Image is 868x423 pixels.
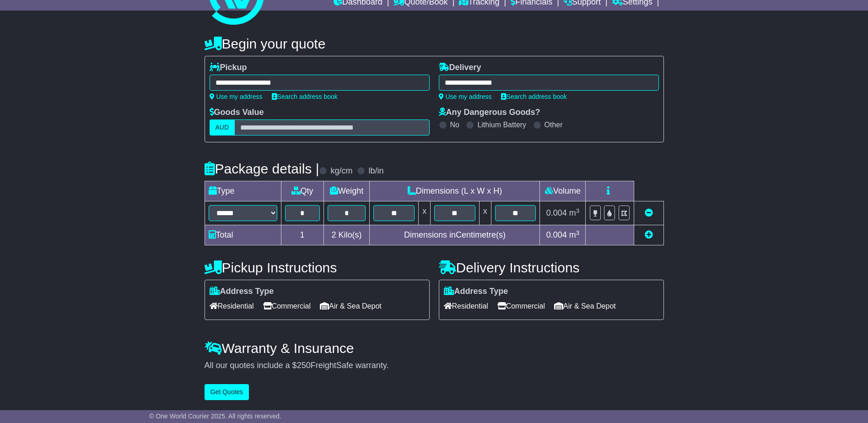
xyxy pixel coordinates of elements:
td: Dimensions in Centimetre(s) [370,225,540,245]
td: 1 [281,225,323,245]
td: Kilo(s) [323,225,370,245]
a: Use my address [210,93,263,100]
span: Commercial [263,299,311,313]
span: © One World Courier 2025. All rights reserved. [149,412,281,420]
label: Pickup [210,63,247,73]
h4: Package details | [205,161,319,176]
span: m [569,208,580,217]
span: Commercial [497,299,545,313]
div: All our quotes include a $ FreightSafe warranty. [205,361,664,371]
h4: Warranty & Insurance [205,341,664,356]
a: Search address book [501,93,567,100]
span: m [569,230,580,239]
label: Address Type [444,287,508,297]
td: Dimensions (L x W x H) [370,181,540,201]
label: No [450,120,459,129]
label: Other [545,120,563,129]
td: Volume [540,181,586,201]
button: Get Quotes [205,384,249,400]
span: 2 [331,230,336,239]
td: Weight [323,181,370,201]
sup: 3 [576,229,580,236]
a: Add new item [645,230,653,239]
span: Air & Sea Depot [320,299,382,313]
td: Type [205,181,281,201]
label: Delivery [439,63,481,73]
a: Search address book [272,93,338,100]
a: Remove this item [645,208,653,217]
span: Air & Sea Depot [554,299,616,313]
span: 0.004 [546,230,567,239]
td: Total [205,225,281,245]
span: 0.004 [546,208,567,217]
label: Goods Value [210,108,264,118]
span: Residential [444,299,488,313]
label: AUD [210,119,235,136]
a: Use my address [439,93,492,100]
span: Residential [210,299,254,313]
h4: Delivery Instructions [439,260,664,275]
label: Lithium Battery [477,120,526,129]
label: Any Dangerous Goods? [439,108,540,118]
label: lb/in [368,166,383,176]
td: Qty [281,181,323,201]
td: x [419,201,431,225]
label: Address Type [210,287,274,297]
h4: Pickup Instructions [205,260,430,275]
sup: 3 [576,207,580,214]
label: kg/cm [330,166,352,176]
td: x [479,201,491,225]
h4: Begin your quote [205,36,664,51]
span: 250 [297,361,311,370]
